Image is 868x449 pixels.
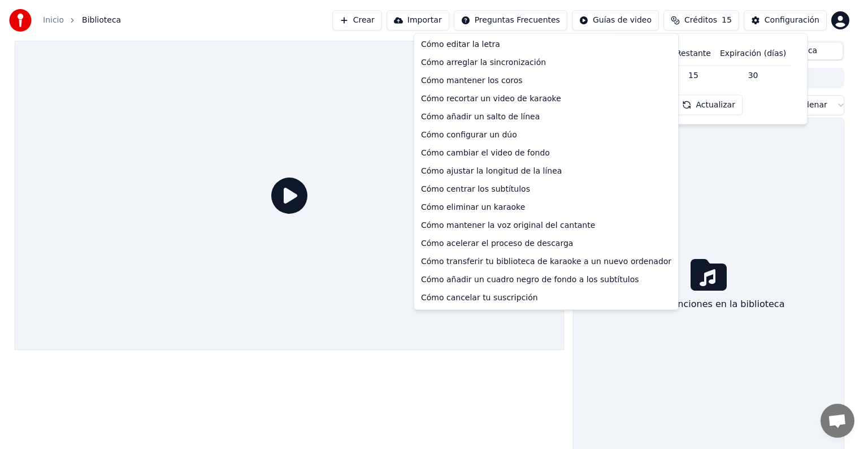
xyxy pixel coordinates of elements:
[416,72,676,90] div: Cómo mantener los coros
[416,198,676,217] div: Cómo eliminar un karaoke
[416,289,676,307] div: Cómo cancelar tu suscripción
[416,90,676,108] div: Cómo recortar un video de karaoke
[416,36,676,54] div: Cómo editar la letra
[416,253,676,271] div: Cómo transferir tu biblioteca de karaoke a un nuevo ordenador
[416,180,676,198] div: Cómo centrar los subtítulos
[416,54,676,72] div: Cómo arreglar la sincronización
[416,217,676,235] div: Cómo mantener la voz original del cantante
[416,126,676,144] div: Cómo configurar un dúo
[416,271,676,289] div: Cómo añadir un cuadro negro de fondo a los subtítulos
[416,144,676,162] div: Cómo cambiar el video de fondo
[416,108,676,126] div: Cómo añadir un salto de línea
[416,235,676,253] div: Cómo acelerar el proceso de descarga
[416,162,676,180] div: Cómo ajustar la longitud de la línea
